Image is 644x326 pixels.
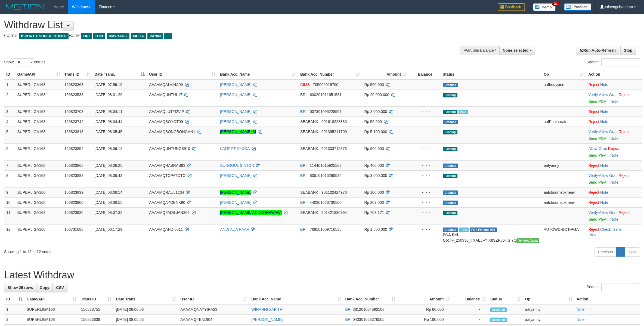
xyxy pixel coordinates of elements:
[470,227,497,232] span: PGA Pending
[56,285,64,290] span: CSV
[499,46,535,55] button: None selected
[64,146,83,151] span: 156823852
[64,173,83,178] span: 156823883
[441,224,541,245] td: TF_250930_TXAEJFYIX8SZP86HGI7Q
[251,317,283,322] a: [PERSON_NAME]
[321,146,347,151] span: Copy 901333715873 to clipboard
[4,170,15,187] td: 8
[353,317,385,322] span: Copy 040301063376505 to clipboard
[523,304,574,315] td: aafyanny
[94,109,122,114] span: [DATE] 08:04:11
[220,109,251,114] a: [PERSON_NAME]
[310,93,342,97] span: Copy 600201011651531 to clipboard
[443,233,459,242] b: PGA Ref. No:
[533,3,556,11] img: Button%20Memo.svg
[600,119,608,124] a: Note
[443,211,457,215] span: Pending
[149,82,183,87] span: AAAAMQALVINA09
[443,201,458,205] span: Grabbed
[15,207,62,224] td: SUPERLIGA168
[149,210,190,215] span: AAAAMQFADILJAN369
[364,146,384,151] span: Rp 900.000
[587,283,640,291] label: Search:
[364,119,382,124] span: Rp 55.000
[79,304,114,315] td: 156823755
[149,109,184,114] span: AAAAMQLUTFI2VIP
[411,163,438,168] div: - - -
[411,82,438,87] div: - - -
[588,146,607,151] a: Allow Grab
[398,294,452,304] th: Amount: activate to sort column ascending
[595,247,616,257] a: Previous
[588,190,599,195] a: Reject
[4,304,24,315] td: 1
[362,69,409,79] th: Amount: activate to sort column ascending
[601,58,640,66] input: Search:
[586,224,642,245] td: · ·
[64,200,83,205] span: 156823900
[443,174,457,178] span: Pending
[619,130,630,134] a: Reject
[149,130,195,134] span: AAAAMQBONGBONGAN1
[94,146,122,151] span: [DATE] 08:06:12
[443,190,458,195] span: Grabbed
[364,200,384,205] span: Rp 209.000
[411,109,438,114] div: - - -
[15,160,62,170] td: SUPERLIGA168
[443,120,458,124] span: Grabbed
[64,227,83,232] span: 156731688
[64,130,83,134] span: 156823818
[490,318,507,322] span: Accepted
[586,127,642,143] td: · ·
[64,119,83,124] span: 156823742
[411,173,438,178] div: - - -
[364,93,389,97] span: Rp 20.000.000
[599,130,617,134] a: Allow Grab
[15,106,62,116] td: SUPERLIGA168
[220,200,251,205] a: [PERSON_NAME]
[541,79,586,90] td: aafhouyyien
[488,294,523,304] th: Status: activate to sort column ascending
[94,82,122,87] span: [DATE] 07:59:19
[364,227,387,232] span: Rp 1.500.000
[587,58,640,66] label: Search:
[398,315,452,325] td: Rp 190,000
[249,294,343,304] th: Bank Acc. Name: activate to sort column ascending
[586,79,642,90] td: ·
[220,210,281,215] a: [PERSON_NAME] ANDCONAWAWI
[94,190,122,195] span: [DATE] 08:06:54
[4,20,424,30] h1: Withdraw List
[114,294,178,304] th: Date Trans.: activate to sort column ascending
[588,82,599,87] a: Reject
[64,210,83,215] span: 156823936
[616,247,625,257] a: 1
[411,119,438,124] div: - - -
[81,33,92,39] span: BRI
[149,173,185,178] span: AAAAMQTOPATOTO
[608,146,619,151] a: Reject
[310,173,342,178] span: Copy 805101015298534 to clipboard
[452,304,488,315] td: -
[15,143,62,160] td: SUPERLIGA168
[300,227,306,232] span: BRI
[619,210,630,215] a: Reject
[588,99,606,104] a: Send PGA
[503,48,529,53] span: None selected
[220,119,251,124] a: [PERSON_NAME]
[345,307,352,312] span: BRI
[411,190,438,195] div: - - -
[586,90,642,106] td: · ·
[300,130,318,134] span: SEABANK
[15,224,62,245] td: SUPERLIGA168
[220,130,256,134] a: [PERSON_NAME] SI
[411,200,438,205] div: - - -
[15,116,62,127] td: SUPERLIGA168
[15,69,62,79] th: Game/API: activate to sort column ascending
[52,283,67,292] a: CSV
[300,82,310,87] span: CIMB
[310,109,342,114] span: Copy 007301095228507 to clipboard
[64,163,83,168] span: 156823868
[310,227,342,232] span: Copy 769501009716535 to clipboard
[114,304,178,315] td: [DATE] 08:06:08
[178,294,249,304] th: User ID: activate to sort column ascending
